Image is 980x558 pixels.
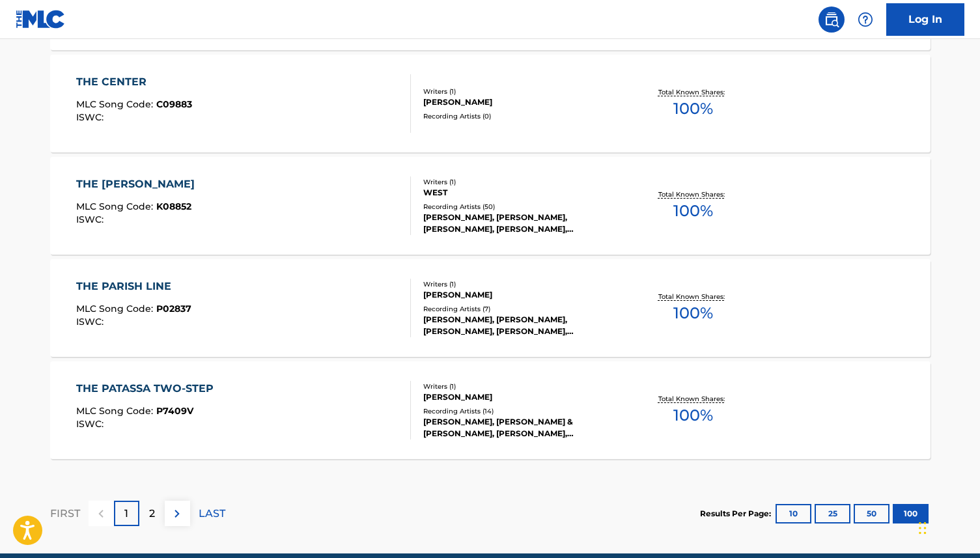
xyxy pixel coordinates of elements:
[658,189,728,199] p: Total Known Shares:
[76,316,107,328] span: ISWC :
[815,504,850,523] button: 25
[423,212,620,235] div: [PERSON_NAME], [PERSON_NAME], [PERSON_NAME], [PERSON_NAME], [PERSON_NAME]
[423,406,620,416] div: Recording Artists ( 14 )
[50,55,931,152] a: THE CENTERMLC Song Code:C09883ISWC:Writers (1)[PERSON_NAME]Recording Artists (0)Total Known Share...
[156,303,191,314] span: P02837
[423,187,620,199] div: WEST
[423,314,620,337] div: [PERSON_NAME], [PERSON_NAME], [PERSON_NAME], [PERSON_NAME], [PERSON_NAME]
[886,3,964,36] a: Log In
[76,201,156,212] span: MLC Song Code :
[852,7,878,33] div: Help
[700,508,774,520] p: Results Per Page:
[423,87,620,96] div: Writers ( 1 )
[776,504,811,523] button: 10
[16,10,66,29] img: MLC Logo
[76,98,156,110] span: MLC Song Code :
[76,74,192,90] div: THE CENTER
[50,361,931,459] a: THE PATASSA TWO-STEPMLC Song Code:P7409VISWC:Writers (1)[PERSON_NAME]Recording Artists (14)[PERSO...
[423,382,620,391] div: Writers ( 1 )
[423,111,620,121] div: Recording Artists ( 0 )
[915,495,980,558] iframe: Chat Widget
[423,279,620,289] div: Writers ( 1 )
[423,416,620,439] div: [PERSON_NAME], [PERSON_NAME] & [PERSON_NAME], [PERSON_NAME], [PERSON_NAME], [PERSON_NAME], [PERSO...
[819,7,845,33] a: Public Search
[658,394,728,404] p: Total Known Shares:
[76,279,191,294] div: THE PARISH LINE
[893,504,929,523] button: 100
[50,259,931,357] a: THE PARISH LINEMLC Song Code:P02837ISWC:Writers (1)[PERSON_NAME]Recording Artists (7)[PERSON_NAME...
[156,201,191,212] span: K08852
[423,202,620,212] div: Recording Artists ( 50 )
[76,111,107,123] span: ISWC :
[76,176,201,192] div: THE [PERSON_NAME]
[824,12,839,27] img: search
[50,506,80,522] p: FIRST
[423,304,620,314] div: Recording Artists ( 7 )
[919,509,927,548] div: Drag
[156,98,192,110] span: C09883
[169,506,185,522] img: right
[124,506,128,522] p: 1
[423,289,620,301] div: [PERSON_NAME]
[673,404,713,427] span: 100 %
[76,405,156,417] span: MLC Song Code :
[423,96,620,108] div: [PERSON_NAME]
[76,303,156,314] span: MLC Song Code :
[858,12,873,27] img: help
[673,97,713,120] span: 100 %
[76,214,107,225] span: ISWC :
[156,405,193,417] span: P7409V
[76,418,107,430] span: ISWC :
[50,157,931,255] a: THE [PERSON_NAME]MLC Song Code:K08852ISWC:Writers (1)WESTRecording Artists (50)[PERSON_NAME], [PE...
[658,292,728,301] p: Total Known Shares:
[423,177,620,187] div: Writers ( 1 )
[673,199,713,223] span: 100 %
[149,506,155,522] p: 2
[423,391,620,403] div: [PERSON_NAME]
[76,381,220,397] div: THE PATASSA TWO-STEP
[199,506,225,522] p: LAST
[673,301,713,325] span: 100 %
[854,504,889,523] button: 50
[658,87,728,97] p: Total Known Shares:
